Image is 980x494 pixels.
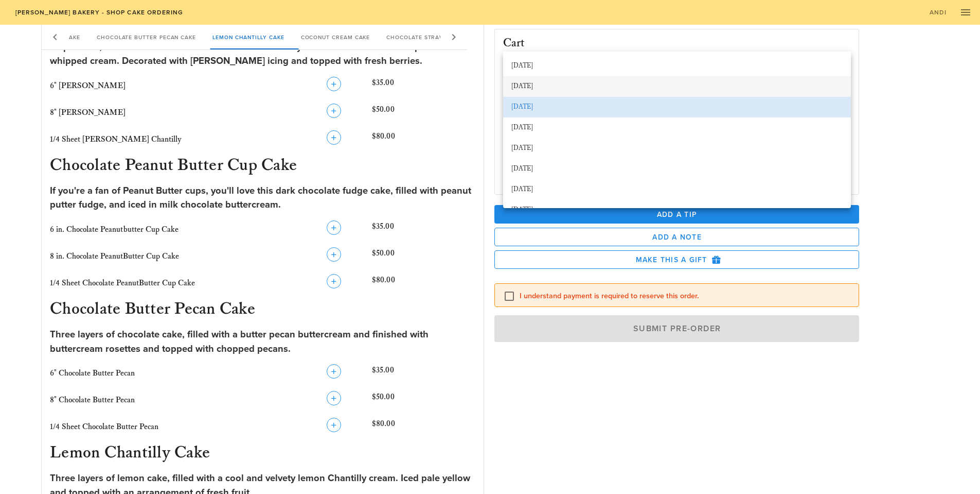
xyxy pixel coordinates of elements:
h3: Chocolate Butter Pecan Cake [48,299,477,321]
h3: Lemon Chantilly Cake [48,442,477,465]
span: 1/4 Sheet Chocolate PeanutButter Cup Cake [50,278,195,288]
button: Add a Note [494,228,860,246]
button: Submit Pre-Order [494,315,860,342]
span: Andi [929,9,947,16]
span: Add a Note [503,233,851,242]
a: Andi [923,5,953,20]
div: $50.00 [370,389,477,412]
label: I understand payment is required to reserve this order. [520,291,851,301]
div: $35.00 [370,218,477,241]
h3: Chocolate Peanut Butter Cup Cake [48,155,477,178]
div: Chocolate Strawberry Chantilly Cake [378,25,524,49]
span: 6 in. Chocolate Peanutbutter Cup Cake [50,225,179,234]
div: $50.00 [370,245,477,268]
div: [DATE] [511,124,843,132]
div: Chocolate Butter Pecan Cake [88,25,204,49]
div: $35.00 [370,75,477,97]
span: Submit Pre-Order [506,323,848,334]
div: [DATE] [511,206,843,214]
button: Make this a Gift [494,250,860,269]
div: If you're a fan of Peanut Butter cups, you'll love this dark chocolate fudge cake, filled with pe... [50,184,475,212]
div: $35.00 [370,362,477,385]
div: Lemon Chantilly Cake [204,25,293,49]
div: $50.00 [370,101,477,124]
div: [DATE] [511,185,843,194]
div: [DATE] [511,103,843,111]
span: 1/4 Sheet Chocolate Butter Pecan [50,422,158,432]
span: 8" Chocolate Butter Pecan [50,395,135,405]
div: $80.00 [370,272,477,295]
a: [PERSON_NAME] Bakery - Shop Cake Ordering [8,5,190,20]
span: 6" Chocolate Butter Pecan [50,368,135,378]
div: Three layers of chocolate cake, filled with a butter pecan buttercream and finished with buttercr... [50,328,475,356]
span: Make this a Gift [503,255,851,264]
h3: Cart [503,38,525,49]
div: Coconut Cream Cake [293,25,379,49]
span: 6" [PERSON_NAME] [50,81,126,91]
span: 8 in. Chocolate PeanutButter Cup Cake [50,251,179,261]
div: [DATE] [511,165,843,173]
span: [PERSON_NAME] Bakery - Shop Cake Ordering [14,9,183,16]
div: $80.00 [370,416,477,438]
div: [DATE] [511,82,843,91]
span: 1/4 Sheet [PERSON_NAME] Chantilly [50,134,182,144]
div: [DATE] [503,52,851,65]
span: 8" [PERSON_NAME] [50,108,126,117]
div: [DATE] [511,144,843,152]
span: Add a Tip [503,210,851,219]
button: Add a Tip [494,205,860,224]
div: $80.00 [370,128,477,151]
div: [DATE] [511,62,843,70]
